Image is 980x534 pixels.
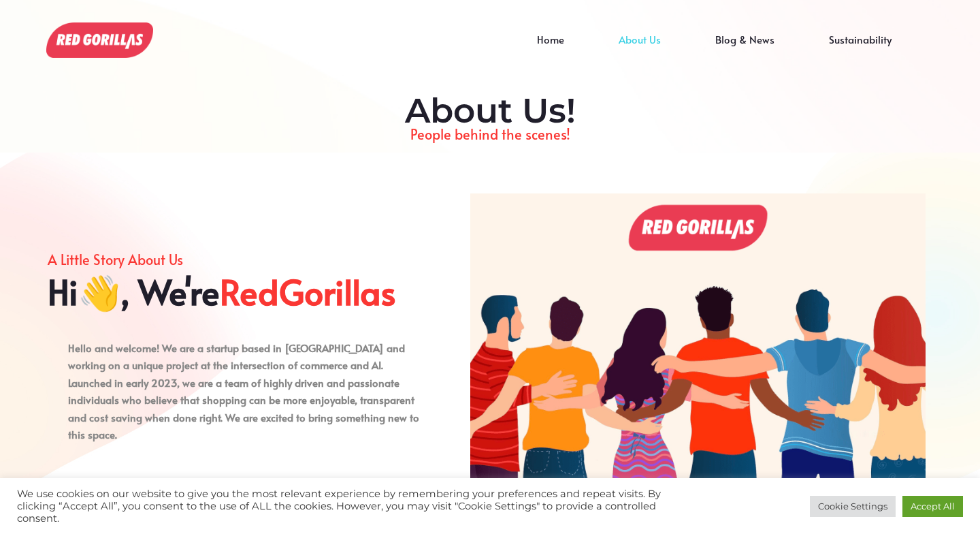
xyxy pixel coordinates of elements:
a: Home [510,40,591,60]
a: Blog & News [688,40,802,60]
a: Sustainability [802,40,919,60]
a: Cookie Settings [810,496,896,517]
p: People behind the scenes! [54,123,926,146]
p: A Little Story About Us [48,248,429,271]
strong: Hello and welcome! We are a startup based in [GEOGRAPHIC_DATA] and working on a unique project at... [68,341,414,424]
div: We use cookies on our website to give you the most relevant experience by remembering your prefer... [17,488,679,524]
h2: About Us! [54,91,926,131]
img: About Us! [470,193,926,497]
h2: Hi👋, We're [48,271,429,312]
strong: . We are excited to bring something new to this space. [68,410,419,442]
a: Accept All [902,496,963,517]
a: About Us [591,40,688,60]
img: About Us! [46,22,153,58]
span: RedGorillas [220,271,396,312]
